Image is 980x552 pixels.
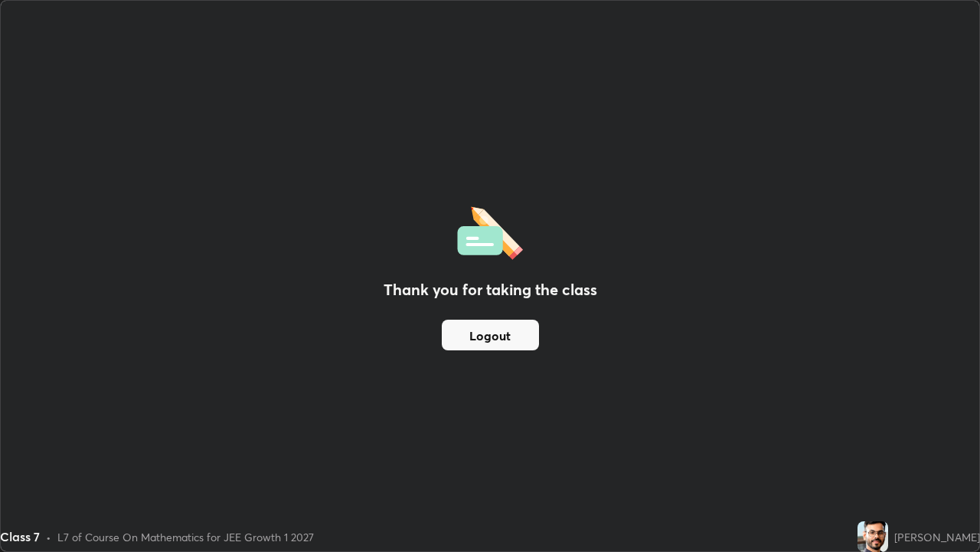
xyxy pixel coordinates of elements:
div: • [46,529,51,545]
img: offlineFeedback.1438e8b3.svg [457,202,523,260]
button: Logout [442,320,539,350]
div: [PERSON_NAME] [894,529,980,545]
img: ca0f5e163b6a4e08bc0bbfa0484aee76.jpg [857,521,888,552]
div: L7 of Course On Mathematics for JEE Growth 1 2027 [57,529,314,545]
h2: Thank you for taking the class [384,278,597,301]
